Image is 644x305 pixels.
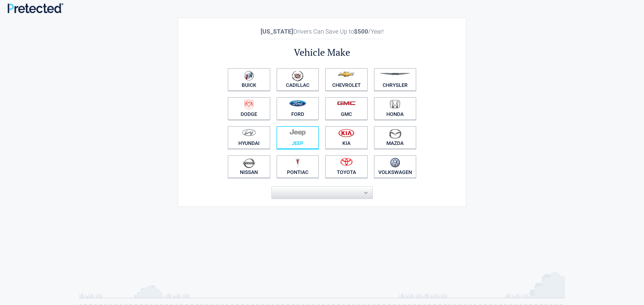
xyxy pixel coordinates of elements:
img: toyota [340,158,352,166]
a: Chrysler [374,68,417,91]
img: chrysler [380,73,410,75]
a: Ford [277,97,319,120]
h2: Drivers Can Save Up to /Year [225,28,420,35]
img: mazda [389,129,401,139]
h2: Vehicle Make [225,46,420,59]
img: ford [289,100,306,107]
a: Nissan [228,155,270,178]
img: jeep [289,129,306,136]
img: dodge [244,100,253,110]
img: honda [390,100,400,109]
a: Toyota [325,155,368,178]
img: cadillac [292,71,303,81]
img: kia [338,129,354,137]
img: nissan [243,158,255,168]
a: Volkswagen [374,155,417,178]
img: gmc [337,101,356,105]
a: Jeep [277,126,319,149]
a: Hyundai [228,126,270,149]
a: GMC [325,97,368,120]
img: pontiac [295,158,300,167]
img: Main Logo [8,3,63,13]
img: buick [244,71,254,81]
img: volkswagen [390,158,400,168]
a: Mazda [374,126,417,149]
a: Honda [374,97,417,120]
b: [US_STATE] [261,28,293,35]
a: Chevrolet [325,68,368,91]
img: hyundai [242,129,256,136]
a: Dodge [228,97,270,120]
a: Cadillac [277,68,319,91]
a: Buick [228,68,270,91]
b: $500 [354,28,368,35]
a: Pontiac [277,155,319,178]
img: chevrolet [338,71,355,77]
a: Kia [325,126,368,149]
